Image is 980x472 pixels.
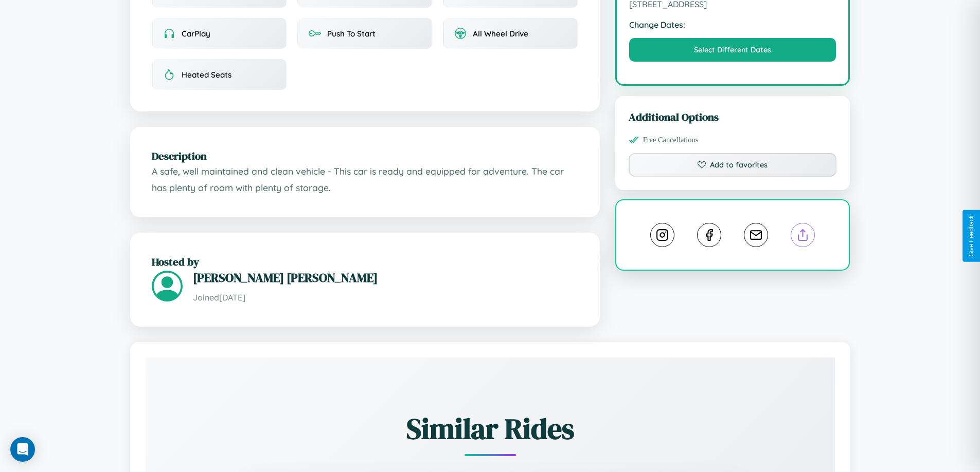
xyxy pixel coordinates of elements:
[968,215,975,257] div: Give Feedback
[193,269,578,286] h3: [PERSON_NAME] [PERSON_NAME]
[629,20,836,30] strong: Change Dates:
[182,29,210,39] span: CarPlay
[152,148,578,163] h2: Description
[10,437,35,462] div: Open Intercom Messenger
[152,163,578,196] p: A safe, well maintained and clean vehicle - This car is ready and equipped for adventure. The car...
[152,254,578,269] h2: Hosted by
[182,409,799,448] h2: Similar Rides
[643,136,699,144] span: Free Cancellations
[327,29,376,39] span: Push To Start
[629,38,836,62] button: Select Different Dates
[629,153,837,177] button: Add to favorites
[629,109,837,124] h3: Additional Options
[193,290,578,305] p: Joined [DATE]
[473,29,528,39] span: All Wheel Drive
[182,70,231,80] span: Heated Seats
